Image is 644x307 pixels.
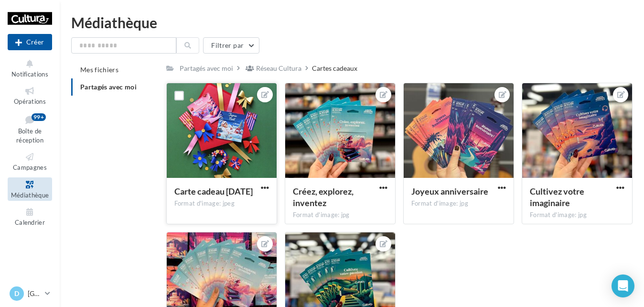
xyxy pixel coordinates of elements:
div: Réseau Cultura [256,64,301,73]
a: Boîte de réception99+ [8,111,52,146]
span: Médiathèque [11,191,49,199]
div: Cartes cadeaux [312,64,357,73]
a: D [GEOGRAPHIC_DATA] [8,285,52,303]
span: Carte cadeau Noël [174,186,253,197]
button: Notifications [8,56,52,80]
button: Filtrer par [203,37,259,54]
a: Campagnes [8,150,52,173]
div: Format d'image: jpg [530,211,624,219]
div: Open Intercom Messenger [612,274,634,297]
div: Nouvelle campagne [8,34,52,50]
div: Format d'image: jpg [293,211,387,219]
a: Médiathèque [8,177,52,201]
span: D [14,289,19,298]
span: Partagés avec moi [80,83,137,91]
span: Joyeux anniversaire [411,186,488,197]
span: Campagnes [13,164,47,171]
p: [GEOGRAPHIC_DATA] [28,289,41,298]
button: Créer [8,34,52,50]
a: Calendrier [8,205,52,228]
span: Notifications [11,70,48,78]
div: 99+ [32,113,46,121]
span: Créez, explorez, inventez [293,186,354,208]
div: Partagés avec moi [180,64,233,73]
span: Cultivez votre imaginaire [530,186,584,208]
span: Opérations [14,98,46,105]
span: Mes fichiers [80,66,118,74]
div: Médiathèque [71,15,633,30]
a: Opérations [8,84,52,107]
div: Format d'image: jpg [411,199,506,208]
div: Format d'image: jpeg [174,199,269,208]
span: Calendrier [15,219,45,226]
span: Boîte de réception [16,127,43,144]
